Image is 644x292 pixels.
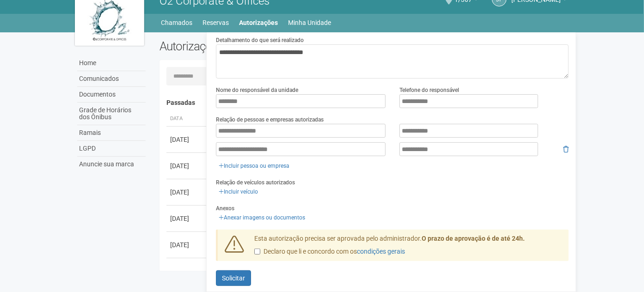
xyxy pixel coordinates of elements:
[216,116,324,124] label: Relação de pessoas e empresas autorizadas
[216,213,308,223] a: Anexar imagens ou documentos
[170,161,204,170] div: [DATE]
[159,39,357,53] h2: Autorizações
[170,240,204,249] div: [DATE]
[77,157,146,172] a: Anuncie sua marca
[422,235,525,242] strong: O prazo de aprovação é de até 24h.
[254,249,260,255] input: Declaro que li e concordo com oscondições gerais
[216,187,261,197] a: Incluir veículo
[254,247,405,256] label: Declaro que li e concordo com os
[216,270,251,286] button: Solicitar
[216,161,292,171] a: Incluir pessoa ou empresa
[77,125,146,141] a: Ramais
[203,16,229,29] a: Reservas
[216,204,234,213] label: Anexos
[166,111,208,127] th: Data
[563,146,569,152] i: Remover
[170,135,204,144] div: [DATE]
[399,86,459,94] label: Telefone do responsável
[222,274,245,282] span: Solicitar
[77,103,146,125] a: Grade de Horários dos Ônibus
[170,188,204,197] div: [DATE]
[357,248,405,255] a: condições gerais
[216,36,304,44] label: Detalhamento do que será realizado
[161,16,193,29] a: Chamados
[216,86,298,94] label: Nome do responsável da unidade
[77,55,146,71] a: Home
[216,178,295,187] label: Relação de veículos autorizados
[77,87,146,103] a: Documentos
[170,214,204,223] div: [DATE]
[239,16,278,29] a: Autorizações
[77,71,146,87] a: Comunicados
[247,234,569,261] div: Esta autorização precisa ser aprovada pelo administrador.
[166,99,563,106] h4: Passadas
[77,141,146,157] a: LGPD
[288,16,331,29] a: Minha Unidade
